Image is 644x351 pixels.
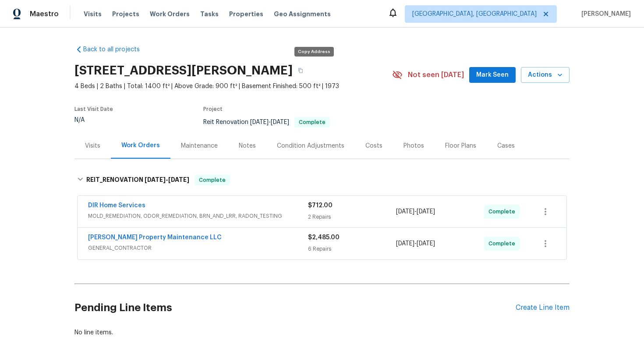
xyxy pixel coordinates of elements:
[271,119,289,125] span: [DATE]
[181,142,218,150] div: Maintenance
[274,10,331,18] span: Geo Assignments
[396,239,435,248] span: -
[145,177,166,183] span: [DATE]
[308,245,396,253] div: 6 Repairs
[150,10,190,18] span: Work Orders
[74,106,113,112] span: Last Visit Date
[74,328,570,337] div: No line items.
[88,234,222,241] a: [PERSON_NAME] Property Maintenance LLC
[277,142,344,150] div: Condition Adjustments
[88,202,145,209] a: DIR Home Services
[203,119,330,125] span: Reit Renovation
[408,71,464,79] span: Not seen [DATE]
[528,70,563,81] span: Actions
[488,239,519,248] span: Complete
[84,10,102,18] span: Visits
[88,212,308,220] span: MOLD_REMEDIATION, ODOR_REMEDIATION, BRN_AND_LRR, RADON_TESTING
[308,234,340,241] span: $2,485.00
[74,82,392,91] span: 4 Beds | 2 Baths | Total: 1400 ft² | Above Grade: 900 ft² | Basement Finished: 500 ft² | 1973
[229,10,263,18] span: Properties
[168,177,189,183] span: [DATE]
[203,106,223,112] span: Project
[239,142,256,150] div: Notes
[521,67,570,83] button: Actions
[88,244,308,252] span: GENERAL_CONTRACTOR
[476,70,509,81] span: Mark Seen
[74,117,113,123] div: N/A
[85,142,100,150] div: Visits
[295,120,329,125] span: Complete
[417,241,435,247] span: [DATE]
[308,213,396,221] div: 2 Repairs
[488,207,519,216] span: Complete
[365,142,382,150] div: Costs
[195,176,229,184] span: Complete
[74,66,293,75] h2: [STREET_ADDRESS][PERSON_NAME]
[396,207,435,216] span: -
[403,142,424,150] div: Photos
[74,45,159,54] a: Back to all projects
[74,166,570,194] div: REIT_RENOVATION [DATE]-[DATE]Complete
[74,287,516,328] h2: Pending Line Items
[121,141,160,150] div: Work Orders
[250,119,289,125] span: -
[516,304,570,312] div: Create Line Item
[145,177,189,183] span: -
[112,10,139,18] span: Projects
[412,10,537,18] span: [GEOGRAPHIC_DATA], [GEOGRAPHIC_DATA]
[497,142,515,150] div: Cases
[200,11,219,17] span: Tasks
[30,10,59,18] span: Maestro
[445,142,476,150] div: Floor Plans
[308,202,333,209] span: $712.00
[578,10,631,18] span: [PERSON_NAME]
[469,67,516,83] button: Mark Seen
[417,209,435,215] span: [DATE]
[396,241,414,247] span: [DATE]
[86,175,189,185] h6: REIT_RENOVATION
[396,209,414,215] span: [DATE]
[250,119,269,125] span: [DATE]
